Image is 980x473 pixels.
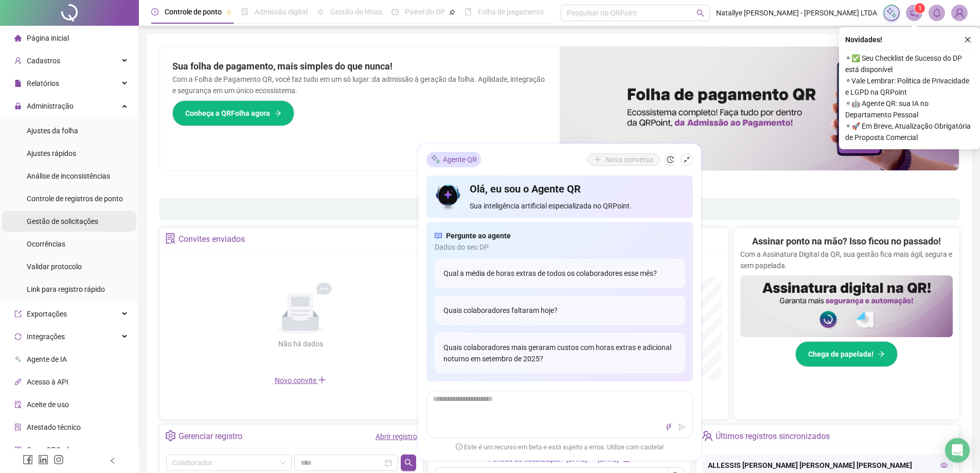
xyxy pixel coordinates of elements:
[274,110,281,117] span: arrow-right
[683,156,690,163] span: shrink
[845,34,882,45] span: Novidades !
[878,351,885,358] span: arrow-right
[14,424,22,431] span: solution
[27,310,67,318] span: Exportações
[478,8,544,16] span: Folha de pagamento
[165,233,176,244] span: solution
[14,310,22,318] span: export
[845,52,974,75] span: ⚬ ✅ Seu Checklist de Sucesso do DP está disponível
[435,259,685,288] div: Qual a média de horas extras de todos os colaboradores esse mês?
[241,8,248,15] span: file-done
[14,34,22,42] span: home
[808,348,874,360] span: Chega de papelada!
[27,57,60,65] span: Cadastros
[560,47,959,170] img: banner%2F8d14a306-6205-4263-8e5b-06e9a85ad873.png
[470,182,684,196] h4: Olá, eu sou o Agente QR
[253,338,348,349] div: Não há dados
[27,285,105,293] span: Link para registro rápido
[179,231,245,248] div: Convites enviados
[27,195,123,203] span: Controle de registros de ponto
[318,376,326,384] span: plus
[27,172,110,180] span: Análise de inconsistências
[27,79,59,87] span: Relatórios
[14,446,22,453] span: qrcode
[27,400,69,409] span: Aceite de uso
[330,8,382,16] span: Gestão de férias
[27,355,67,363] span: Agente de IA
[151,8,158,15] span: clock-circle
[165,8,222,16] span: Controle de ponto
[952,5,967,21] img: 81186
[932,8,941,17] span: bell
[915,3,925,13] sup: 1
[945,438,970,463] div: Open Intercom Messenger
[27,34,69,42] span: Página inicial
[14,401,22,408] span: audit
[456,443,462,450] span: exclamation-circle
[27,262,82,271] span: Validar protocolo
[14,102,22,110] span: lock
[716,7,877,19] span: Natallye [PERSON_NAME] - [PERSON_NAME] LTDA
[449,9,455,15] span: pushpin
[14,378,22,386] span: api
[23,454,33,465] span: facebook
[845,98,974,120] span: ⚬ 🤖 Agente QR: sua IA no Departamento Pessoal
[431,154,441,165] img: sparkle-icon.fc2bf0ac1784a2077858766a79e2daf3.svg
[918,5,922,12] span: 1
[275,376,326,384] span: Novo convite
[702,430,712,441] span: team
[165,430,176,441] span: setting
[27,217,98,225] span: Gestão de solicitações
[940,462,948,469] span: eye
[404,459,413,467] span: search
[27,446,73,454] span: Gerar QRCode
[886,7,897,19] img: sparkle-icon.fc2bf0ac1784a2077858766a79e2daf3.svg
[435,182,462,212] img: icon
[740,249,953,271] p: Com a Assinatura Digital da QR, sua gestão fica mais ágil, segura e sem papelada.
[376,432,417,441] a: Abrir registro
[27,240,65,248] span: Ocorrências
[435,241,685,253] span: Dados do seu DP
[317,8,324,15] span: sun
[27,149,76,157] span: Ajustes rápidos
[587,153,660,166] button: Nova conversa
[910,8,919,17] span: notification
[14,80,22,87] span: file
[172,74,547,96] p: Com a Folha de Pagamento QR, você faz tudo em um só lugar: da admissão à geração da folha. Agilid...
[740,275,953,337] img: banner%2F02c71560-61a6-44d4-94b9-c8ab97240462.png
[27,378,68,386] span: Acesso à API
[172,100,294,126] button: Conheça a QRFolha agora
[14,57,22,64] span: user-add
[470,200,684,212] span: Sua inteligência artificial especializada no QRPoint.
[708,460,948,471] div: ALLESSIS [PERSON_NAME] [PERSON_NAME] [PERSON_NAME]
[435,333,685,373] div: Quais colaboradores mais geraram custos com horas extras e adicional noturno em setembro de 2025?
[27,332,65,341] span: Integrações
[435,296,685,325] div: Quais colaboradores faltaram hoje?
[795,341,898,367] button: Chega de papelada!
[465,8,472,15] span: book
[14,333,22,340] span: sync
[27,127,78,135] span: Ajustes da folha
[179,428,242,445] div: Gerenciar registro
[446,230,511,241] span: Pergunte ao agente
[54,454,64,465] span: instagram
[172,59,547,74] h2: Sua folha de pagamento, mais simples do que nunca!
[38,454,48,465] span: linkedin
[405,8,445,16] span: Painel do DP
[663,421,675,433] button: thunderbolt
[426,152,481,167] div: Agente QR
[391,8,399,15] span: dashboard
[676,421,688,433] button: send
[964,36,971,43] span: close
[27,423,81,431] span: Atestado técnico
[752,234,941,249] h2: Assinar ponto na mão? Isso ficou no passado!
[845,120,974,143] span: ⚬ 🚀 Em Breve, Atualização Obrigatória de Proposta Comercial
[435,230,442,241] span: read
[185,108,270,119] span: Conheça a QRFolha agora
[109,457,116,464] span: left
[226,9,232,15] span: pushpin
[27,102,74,110] span: Administração
[716,428,830,445] div: Últimos registros sincronizados
[456,442,664,452] span: Este é um recurso em beta e está sujeito a erros. Utilize com cautela!
[255,8,308,16] span: Admissão digital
